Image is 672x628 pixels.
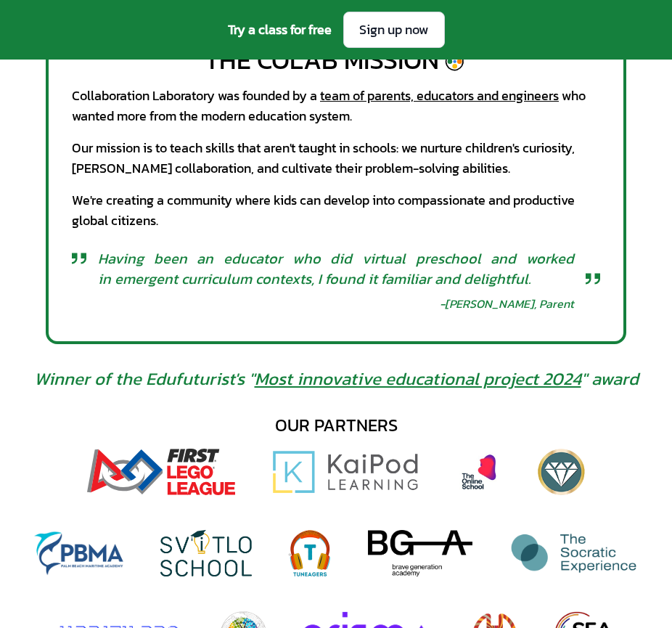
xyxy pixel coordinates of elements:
[368,530,472,576] img: Brave Generation Academy
[456,449,502,495] img: The Online School
[72,190,600,231] div: We're creating a community where kids can develop into compassionate and productive global citizens.
[320,86,559,105] a: team of parents, educators and engineers
[228,20,332,40] span: Try a class for free
[255,366,581,391] a: Most innovative educational project 2024
[270,449,421,495] img: Kaipod
[275,414,398,437] div: our partners
[537,449,585,495] img: Diamond View
[72,86,600,126] div: Collaboration Laboratory was founded by a who wanted more from the modern education system.
[160,530,252,576] img: Svitlo
[507,530,640,576] img: The Socratic Experience
[98,248,574,289] span: Having been an educator who did virtual preschool and worked in emergent curriculum contexts, I f...
[34,367,639,391] span: Winner of the Edufuturist's " " award
[32,530,126,576] img: Palm Beach Maritime Academy
[440,295,574,312] div: - [PERSON_NAME], Parent
[205,45,439,74] div: The CoLab Mission
[86,449,235,495] img: FIRST Lego League
[287,530,333,576] img: Tuneagers
[72,138,600,179] div: Our mission is to teach skills that aren't taught in schools: we nurture children's curiosity, [P...
[343,12,445,48] a: Sign up now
